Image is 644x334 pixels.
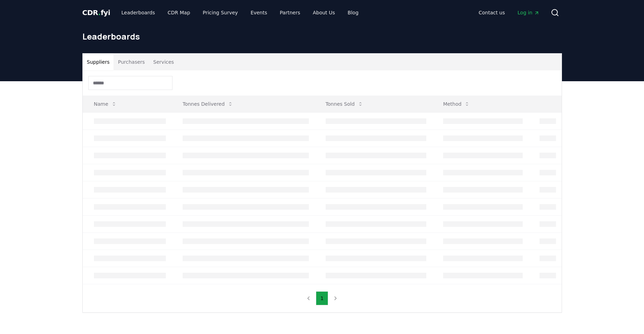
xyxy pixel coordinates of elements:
[149,54,178,70] button: Services
[177,97,239,111] button: Tonnes Delivered
[517,9,539,16] span: Log in
[82,31,562,42] h1: Leaderboards
[438,97,476,111] button: Method
[197,6,243,19] a: Pricing Survey
[473,6,545,19] nav: Main
[82,8,110,18] a: CDR.fyi
[83,54,114,70] button: Suppliers
[316,291,328,305] button: 1
[98,8,101,17] span: .
[116,6,364,19] nav: Main
[307,6,340,19] a: About Us
[274,6,306,19] a: Partners
[342,6,364,19] a: Blog
[473,6,510,19] a: Contact us
[88,97,122,111] button: Name
[512,6,545,19] a: Log in
[116,6,161,19] a: Leaderboards
[114,54,149,70] button: Purchasers
[245,6,273,19] a: Events
[320,97,369,111] button: Tonnes Sold
[162,6,196,19] a: CDR Map
[82,8,110,17] span: CDR fyi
